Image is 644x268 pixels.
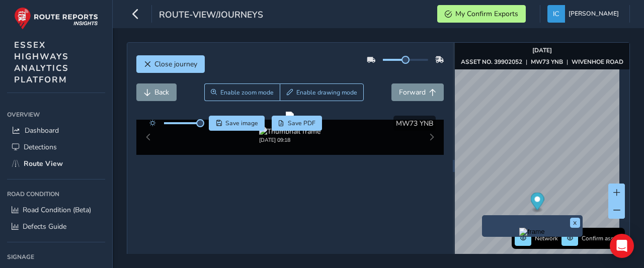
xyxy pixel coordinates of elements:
[547,5,622,23] button: [PERSON_NAME]
[154,87,169,97] span: Back
[136,83,177,101] button: Back
[136,55,205,73] button: Close journey
[399,87,426,97] span: Forward
[280,83,364,101] button: Draw
[159,9,263,23] span: route-view/journeys
[23,222,66,231] span: Defects Guide
[485,228,580,234] button: Preview frame
[7,139,105,155] a: Detections
[569,5,619,23] span: [PERSON_NAME]
[455,9,518,19] span: My Confirm Exports
[582,234,622,242] span: Confirm assets
[547,5,565,23] img: diamond-layout
[535,234,558,242] span: Network
[259,127,320,136] img: Thumbnail frame
[570,218,580,228] button: x
[396,119,433,128] span: MW73 YNB
[7,155,105,172] a: Route View
[461,58,522,66] strong: ASSET NO. 39902052
[288,119,315,127] span: Save PDF
[204,83,280,101] button: Zoom
[437,5,526,23] button: My Confirm Exports
[519,228,544,236] img: frame
[7,187,105,202] div: Road Condition
[531,58,563,66] strong: MW73 YNB
[259,136,320,144] div: [DATE] 09:18
[225,119,258,127] span: Save image
[7,249,105,264] div: Signage
[572,58,623,66] strong: WIVENHOE ROAD
[24,142,57,152] span: Detections
[220,88,274,97] span: Enable zoom mode
[461,58,623,66] div: | |
[296,88,357,97] span: Enable drawing mode
[209,116,265,131] button: Save
[7,122,105,139] a: Dashboard
[7,202,105,218] a: Road Condition (Beta)
[610,234,634,258] div: Open Intercom Messenger
[14,7,98,30] img: rr logo
[25,126,59,135] span: Dashboard
[23,205,91,215] span: Road Condition (Beta)
[7,218,105,235] a: Defects Guide
[154,59,197,69] span: Close journey
[24,159,63,168] span: Route View
[14,39,69,85] span: ESSEX HIGHWAYS ANALYTICS PLATFORM
[7,107,105,122] div: Overview
[391,83,444,101] button: Forward
[272,116,323,131] button: PDF
[530,193,544,213] div: Map marker
[532,46,552,54] strong: [DATE]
